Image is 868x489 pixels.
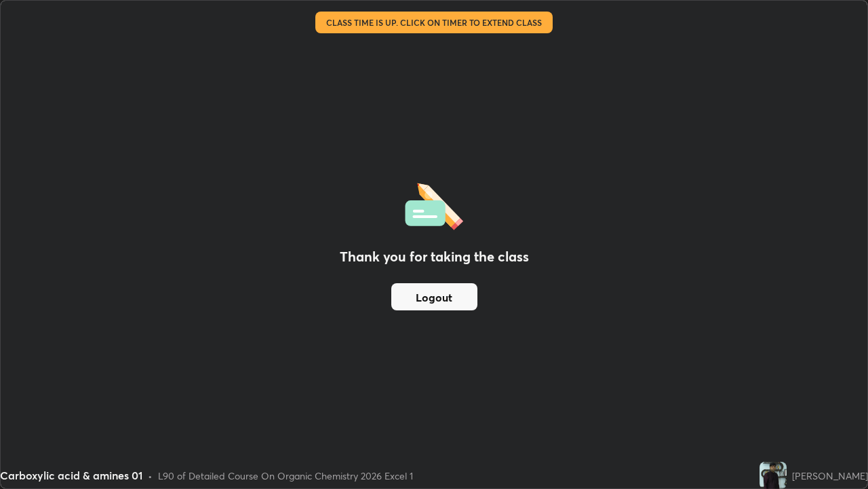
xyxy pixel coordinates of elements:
h2: Thank you for taking the class [340,247,529,267]
div: • [148,469,153,483]
img: offlineFeedback.1438e8b3.svg [405,179,463,230]
div: [PERSON_NAME] [792,469,868,483]
div: L90 of Detailed Course On Organic Chemistry 2026 Excel 1 [158,469,413,483]
button: Logout [391,283,477,310]
img: 70a7b9c5bbf14792b649b16145bbeb89.jpg [759,462,787,489]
